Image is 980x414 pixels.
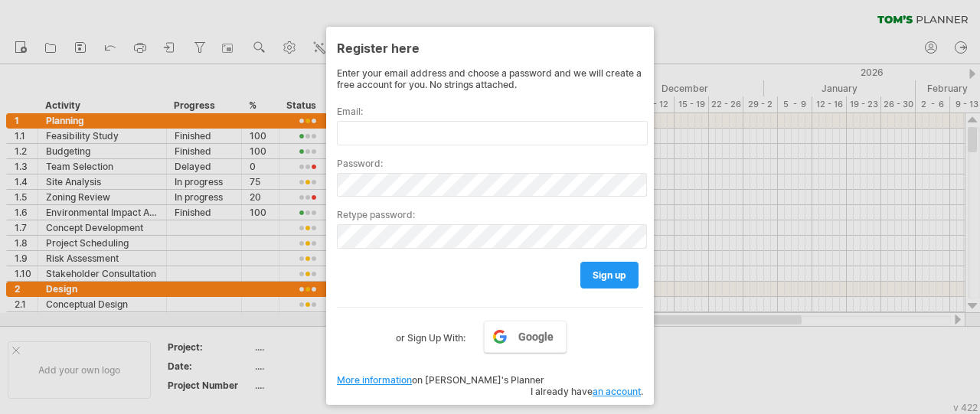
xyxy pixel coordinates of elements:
span: sign up [593,269,626,281]
span: I already have . [531,386,643,397]
div: Register here [337,34,643,61]
label: Password: [337,158,643,169]
div: Enter your email address and choose a password and we will create a free account for you. No stri... [337,67,643,90]
label: or Sign Up With: [396,321,465,347]
label: Retype password: [337,209,643,220]
a: sign up [580,262,639,288]
span: Google [518,331,554,343]
a: Google [484,321,567,353]
label: Email: [337,106,643,117]
a: More information [337,374,412,386]
a: an account [593,386,641,397]
span: on [PERSON_NAME]'s Planner [337,374,544,386]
